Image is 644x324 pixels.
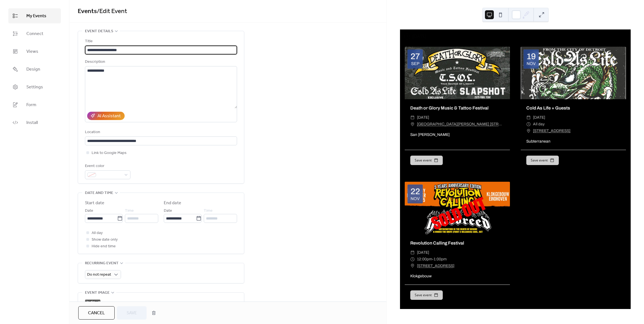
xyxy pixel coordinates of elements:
[411,52,420,61] div: 27
[417,256,432,263] span: 12:00pm
[8,115,61,130] a: Install
[405,132,510,138] div: San [PERSON_NAME]
[26,13,46,19] span: My Events
[405,105,510,111] div: Death or Glory Music & Tattoo Festival
[87,271,111,278] span: Do not repeat
[97,5,127,18] span: / Edit Event
[411,197,420,201] div: Nov
[410,263,415,269] div: ​
[410,121,415,128] div: ​
[85,129,236,136] div: Location
[411,62,419,66] div: Sep
[26,119,38,126] span: Install
[533,114,545,121] span: [DATE]
[533,121,545,128] span: All day
[432,256,434,263] span: -
[26,102,36,108] span: Form
[8,79,61,94] a: Settings
[8,26,61,41] a: Connect
[417,121,504,128] a: [GEOGRAPHIC_DATA][PERSON_NAME] [STREET_ADDRESS]
[92,236,118,243] span: Show date only
[92,230,103,236] span: All day
[411,187,420,196] div: 22
[204,208,213,214] span: Time
[92,150,127,156] span: Link to Google Maps
[85,190,113,196] span: Date and time
[410,249,415,256] div: ​
[410,156,443,165] button: Save event
[85,200,104,206] div: Start date
[85,290,110,296] span: Event image
[85,300,100,315] div: ;
[26,31,43,37] span: Connect
[85,38,236,45] div: Title
[8,62,61,77] a: Design
[405,273,510,279] div: Klokgebouw
[88,310,105,316] span: Cancel
[164,200,181,206] div: End date
[521,138,626,144] div: Subterranean
[410,114,415,121] div: ​
[8,44,61,59] a: Views
[417,114,429,121] span: [DATE]
[87,112,125,120] button: AI Assistant
[527,52,536,61] div: 19
[417,263,454,269] a: [STREET_ADDRESS]
[410,256,415,263] div: ​
[526,128,531,134] div: ​
[85,59,236,65] div: Description
[445,33,470,40] div: Show Dates
[26,84,43,91] span: Settings
[410,290,443,300] button: Save event
[8,97,61,112] a: Form
[26,66,40,73] span: Design
[405,240,510,246] div: Revolution Calling Festival
[85,28,113,35] span: Event details
[92,243,116,250] span: Hide end time
[434,256,447,263] span: 1:00pm
[526,156,559,165] button: Save event
[521,105,626,111] div: Cold As Life + Guests
[533,128,570,134] a: [STREET_ADDRESS]
[85,260,119,267] span: Recurring event
[78,5,97,18] a: Events
[526,114,531,121] div: ​
[417,249,429,256] span: [DATE]
[78,306,115,320] button: Cancel
[97,113,121,119] div: AI Assistant
[85,208,93,214] span: Date
[85,163,129,170] div: Event color
[527,62,536,66] div: Nov
[8,8,61,23] a: My Events
[26,48,38,55] span: Views
[164,208,172,214] span: Date
[526,121,531,128] div: ​
[125,208,134,214] span: Time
